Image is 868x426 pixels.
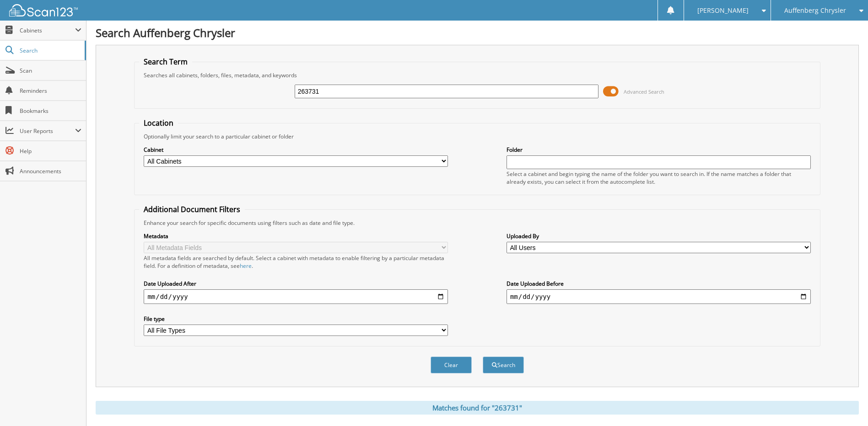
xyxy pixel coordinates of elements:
[144,146,448,154] label: Cabinet
[507,232,811,240] label: Uploaded By
[507,146,811,154] label: Folder
[697,8,749,13] span: [PERSON_NAME]
[139,71,815,79] div: Searches all cabinets, folders, files, metadata, and keywords
[144,315,448,323] label: File type
[144,232,448,240] label: Metadata
[139,133,815,140] div: Optionally limit your search to a particular cabinet or folder
[144,280,448,288] label: Date Uploaded After
[20,47,80,54] span: Search
[96,25,859,40] h1: Search Auffenberg Chrysler
[139,219,815,227] div: Enhance your search for specific documents using filters such as date and file type.
[624,88,664,95] span: Advanced Search
[507,280,811,288] label: Date Uploaded Before
[96,401,859,415] div: Matches found for "263731"
[20,27,75,34] span: Cabinets
[483,357,524,373] button: Search
[139,204,245,214] legend: Additional Document Filters
[9,4,78,16] img: scan123-logo-white.svg
[431,357,472,373] button: Clear
[139,118,178,128] legend: Location
[20,167,81,175] span: Announcements
[20,67,81,75] span: Scan
[20,87,81,95] span: Reminders
[507,170,811,186] div: Select a cabinet and begin typing the name of the folder you want to search in. If the name match...
[139,57,192,67] legend: Search Term
[20,127,75,135] span: User Reports
[507,289,811,304] input: end
[144,254,448,270] div: All metadata fields are searched by default. Select a cabinet with metadata to enable filtering b...
[20,147,81,155] span: Help
[784,8,846,13] span: Auffenberg Chrysler
[144,289,448,304] input: start
[20,107,81,115] span: Bookmarks
[240,262,252,270] a: here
